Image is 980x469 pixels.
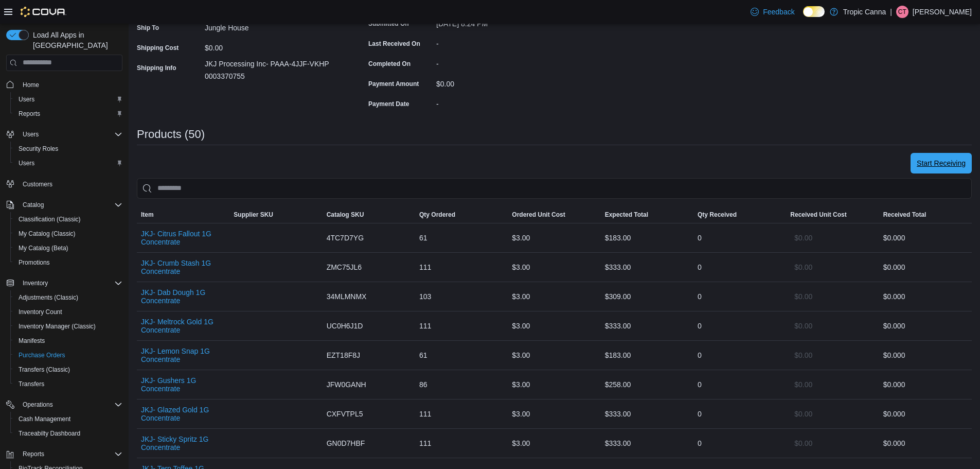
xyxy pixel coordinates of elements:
button: $0.00 [790,257,816,277]
button: Transfers (Classic) [10,362,127,377]
button: Operations [19,398,57,411]
button: Inventory Count [10,305,127,319]
button: JKJ- Meltrock Gold 1G Concentrate [141,318,225,334]
span: Customers [23,180,52,188]
span: $0.00 [794,409,812,419]
span: Users [19,159,34,167]
span: CT [898,6,906,18]
div: $3.00 [508,316,600,336]
div: 0 [693,433,786,454]
div: $3.00 [508,404,600,424]
span: Adjustments (Classic) [14,291,122,304]
span: Classification (Classic) [14,213,122,225]
span: $0.00 [794,291,812,302]
p: JKJ Processing Inc- PAAA-4JJF-VKHP [205,60,343,68]
button: Classification (Classic) [10,212,127,227]
span: Home [23,81,39,89]
span: Received Total [883,211,926,219]
span: Promotions [14,256,122,269]
span: Catalog [23,201,44,209]
button: My Catalog (Beta) [10,241,127,255]
span: $0.00 [794,321,812,331]
a: Transfers [14,378,48,390]
div: 0 [693,228,786,248]
div: - [436,56,574,68]
a: Reports [14,108,44,120]
span: Reports [14,108,122,120]
a: My Catalog (Classic) [14,228,80,240]
span: Users [14,157,122,169]
a: Cash Management [14,413,75,425]
a: Feedback [746,2,798,22]
span: Catalog [19,199,122,211]
div: $3.00 [508,345,600,366]
span: Inventory Count [19,308,62,316]
button: Home [2,77,127,92]
span: Security Roles [14,143,122,155]
a: Classification (Classic) [14,213,85,225]
div: $258.00 [601,374,693,395]
span: Ordered Unit Cost [512,211,565,219]
button: $0.00 [790,404,816,424]
label: Ship To [137,24,159,32]
button: JKJ- Crumb Stash 1G Concentrate [141,259,225,275]
label: Payment Amount [368,80,419,88]
span: Inventory [23,279,48,287]
div: $0.00 0 [883,261,968,273]
button: Qty Received [693,206,786,223]
div: $183.00 [601,228,693,248]
p: Tropic Canna [843,6,886,18]
button: Catalog [19,199,48,211]
span: Users [14,93,122,106]
div: $0.00 0 [883,408,968,420]
div: 0 [693,286,786,307]
span: Users [19,95,34,103]
button: Users [2,127,127,142]
div: 103 [415,286,508,307]
span: 34MLMNMX [327,290,367,303]
div: - [436,36,574,48]
button: $0.00 [790,374,816,395]
div: Clayton Tory [896,6,908,18]
a: Transfers (Classic) [14,363,74,376]
span: Security Roles [19,145,58,153]
div: $333.00 [601,433,693,454]
button: JKJ- Sticky Spritz 1G Concentrate [141,435,225,451]
button: Promotions [10,255,127,270]
span: Transfers (Classic) [14,363,122,376]
div: $3.00 [508,228,600,248]
div: $333.00 [601,316,693,336]
label: Last Received On [368,40,420,48]
span: Traceabilty Dashboard [19,429,80,438]
button: Ordered Unit Cost [508,206,600,223]
div: 111 [415,404,508,424]
span: Home [19,78,122,91]
button: Adjustments (Classic) [10,290,127,305]
a: My Catalog (Beta) [14,242,73,254]
button: Reports [10,107,127,121]
span: My Catalog (Classic) [19,230,76,238]
button: Catalog SKU [323,206,415,223]
span: Catalog SKU [327,211,364,219]
div: $0.00 0 [883,232,968,244]
button: Operations [2,397,127,412]
p: 0003370755 [205,72,343,80]
div: $3.00 [508,257,600,277]
a: Users [14,157,39,169]
div: 111 [415,257,508,277]
span: Manifests [19,337,45,345]
div: $0.00 0 [883,437,968,449]
div: $0.00 0 [883,349,968,361]
button: Inventory Manager (Classic) [10,319,127,334]
button: Start Receiving [911,153,972,173]
span: $0.00 [794,379,812,390]
a: Inventory Count [14,306,66,318]
span: EZT18F8J [327,349,360,361]
a: Home [19,79,43,91]
button: JKJ- Dab Dough 1G Concentrate [141,288,225,305]
div: 0 [693,345,786,366]
span: My Catalog (Beta) [14,242,122,254]
h3: Products (50) [137,128,205,141]
span: Inventory Count [14,306,122,318]
div: 0 [693,316,786,336]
